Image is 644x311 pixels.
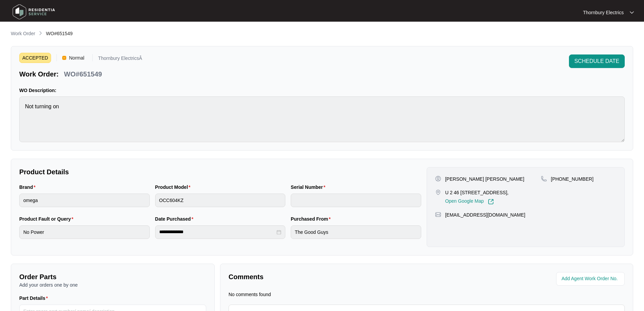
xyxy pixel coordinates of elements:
[291,194,421,207] input: Serial Number
[19,53,51,63] span: ACCEPTED
[229,272,422,282] p: Comments
[11,30,35,37] p: Work Order
[435,189,441,195] img: map-pin
[64,69,102,79] p: WO#651549
[19,295,51,302] label: Part Details
[62,56,66,60] img: Vercel Logo
[435,212,441,218] img: map-pin
[562,275,621,283] input: Add Agent Work Order No.
[19,225,150,239] input: Product Fault or Query
[155,184,193,191] label: Product Model
[445,199,494,205] a: Open Google Map
[291,225,421,239] input: Purchased From
[19,167,421,177] p: Product Details
[9,30,37,38] a: Work Order
[488,199,494,205] img: Link-External
[66,53,87,63] span: Normal
[19,194,150,207] input: Brand
[445,176,524,182] p: [PERSON_NAME] [PERSON_NAME]
[19,96,625,142] textarea: Not turning on
[19,69,58,79] p: Work Order:
[630,11,634,14] img: dropdown arrow
[229,291,271,298] p: No comments found
[569,54,625,68] button: SCHEDULE DATE
[291,216,333,222] label: Purchased From
[38,30,43,36] img: chevron-right
[19,282,206,288] p: Add your orders one by one
[155,194,286,207] input: Product Model
[445,212,525,218] p: [EMAIL_ADDRESS][DOMAIN_NAME]
[19,184,38,191] label: Brand
[155,216,196,222] label: Date Purchased
[574,57,619,65] span: SCHEDULE DATE
[19,272,206,282] p: Order Parts
[435,176,441,182] img: user-pin
[291,184,328,191] label: Serial Number
[541,176,547,182] img: map-pin
[19,216,76,222] label: Product Fault or Query
[19,87,625,94] p: WO Description:
[46,31,73,36] span: WO#651549
[159,228,276,236] input: Date Purchased
[583,9,624,16] p: Thornbury Electrics
[445,189,509,196] p: U 2 46 [STREET_ADDRESS],
[98,56,142,63] p: Thornbury ElectricsÂ
[10,2,57,22] img: residentia service logo
[551,176,594,182] p: [PHONE_NUMBER]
